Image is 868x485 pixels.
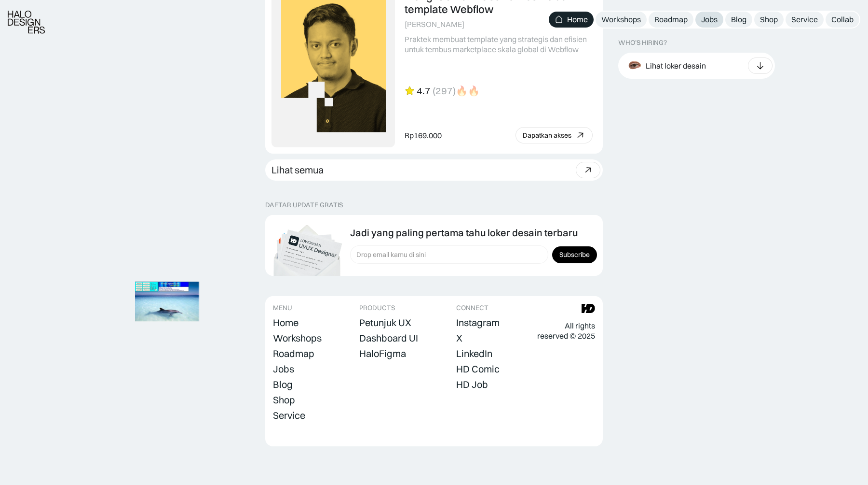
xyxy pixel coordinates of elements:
div: MENU [273,304,292,312]
a: Petunjuk UX [359,316,411,329]
a: Dashboard UI [359,331,418,345]
div: Service [791,14,818,25]
div: Blog [273,379,293,390]
div: Shop [273,394,295,406]
a: Jobs [695,12,723,28]
form: Form Subscription [350,245,597,264]
a: X [456,331,462,345]
div: Dapatkan akses [523,131,571,140]
div: Home [567,14,588,25]
input: Subscribe [552,246,597,263]
a: Blog [725,12,752,28]
a: Blog [273,378,293,391]
a: HD Job [456,378,488,391]
div: Jobs [701,14,718,25]
div: Workshops [601,14,641,25]
a: Workshops [273,331,322,345]
div: HD Job [456,379,488,390]
div: DAFTAR UPDATE GRATIS [265,201,343,209]
div: Collab [831,14,854,25]
a: Home [549,12,594,28]
a: LinkedIn [456,347,492,360]
div: Roadmap [273,348,314,359]
div: Workshops [273,332,322,344]
div: Service [273,410,305,421]
a: Instagram [456,316,500,329]
div: Instagram [456,317,500,328]
a: Shop [273,393,295,407]
div: Jobs [273,363,294,375]
div: Jadi yang paling pertama tahu loker desain terbaru [350,227,578,239]
div: Rp169.000 [405,130,442,141]
div: HD Comic [456,363,500,375]
a: Service [273,409,305,422]
a: Roadmap [273,347,314,360]
a: Roadmap [649,12,693,28]
a: Home [273,316,298,329]
div: LinkedIn [456,348,492,359]
a: Collab [826,12,859,28]
div: Roadmap [654,14,688,25]
div: Blog [731,14,746,25]
a: Dapatkan akses [515,127,593,143]
div: Petunjuk UX [359,317,411,328]
div: PRODUCTS [359,304,395,312]
div: Dashboard UI [359,332,418,344]
a: Lihat semua [265,159,603,181]
div: Home [273,317,298,328]
a: HaloFigma [359,347,406,360]
div: Lihat semua [271,164,324,176]
input: Drop email kamu di sini [350,245,548,264]
a: Shop [754,12,784,28]
div: Lihat loker desain [646,60,706,71]
div: Shop [760,14,778,25]
div: X [456,332,462,344]
div: WHO’S HIRING? [618,39,667,47]
a: Workshops [596,12,647,28]
div: CONNECT [456,304,488,312]
div: All rights reserved © 2025 [537,321,595,341]
div: HaloFigma [359,348,406,359]
a: Jobs [273,362,294,376]
a: HD Comic [456,362,500,376]
a: Service [786,12,824,28]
